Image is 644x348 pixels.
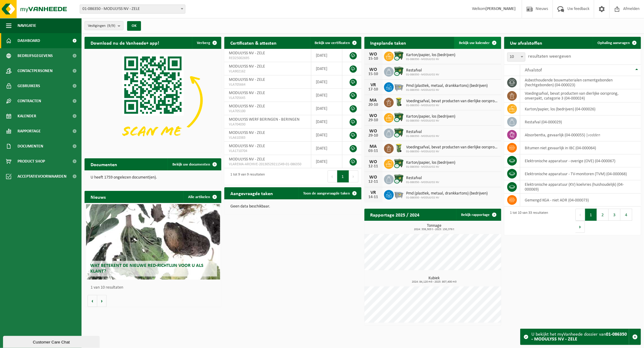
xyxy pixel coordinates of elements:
i: vodden [588,133,600,138]
div: 1 tot 9 van 9 resultaten [227,170,265,183]
a: Bekijk uw kalender [454,37,501,49]
button: Vorige [88,295,97,307]
count: (9/9) [107,24,115,28]
td: asbesthoudende bouwmaterialen cementgebonden (hechtgebonden) (04-000023) [520,76,641,89]
span: Afvalstof [525,68,542,73]
span: Restafval [406,130,440,134]
a: Bekijk rapportage [456,209,501,221]
p: U heeft 1759 ongelezen document(en). [91,176,215,180]
span: VLA705645 [229,96,306,100]
button: Next [349,170,358,182]
div: WO [367,52,380,57]
span: VLA705664 [229,82,306,87]
h3: Kubiek [367,276,501,283]
h2: Ingeplande taken [364,37,412,49]
span: 01-086350 - MODULYSS NV - ZELE [80,5,185,14]
div: 29-10 [367,134,380,138]
span: Kalender [18,109,36,124]
span: Contactpersonen [18,63,53,78]
iframe: chat widget [3,335,101,348]
td: [DATE] [311,49,342,62]
span: Karton/papier, los (bedrijven) [406,160,456,165]
a: Ophaling aanvragen [593,37,640,49]
td: [DATE] [311,115,342,128]
td: elektronische apparatuur (KV) koelvries (huishoudelijk) (04-000069) [520,180,641,194]
a: Alle artikelen [183,191,221,203]
span: MODULYSS NV - ZELE [229,78,265,82]
img: WB-2500-GAL-GY-01 [394,81,404,92]
button: Verberg [192,37,221,49]
span: Rapportage [18,124,41,139]
button: Previous [328,170,337,182]
div: VR [367,190,380,195]
a: Wat betekent de nieuwe RED-richtlijn voor u als klant? [86,204,220,280]
span: Restafval [406,68,440,73]
img: WB-1100-CU [394,128,404,138]
a: Bekijk uw certificaten [310,37,361,49]
h3: Tonnage [367,224,501,231]
div: 03-11 [367,149,380,153]
span: VLA704030 [229,122,306,127]
span: MODULYSS NV - ZELE [229,144,265,148]
td: restafval (04-000029) [520,115,641,128]
span: Documenten [18,139,43,154]
span: Voedingsafval, bevat producten van dierlijke oorsprong, onverpakt, categorie 3 [406,99,498,104]
span: 01-086350 - MODULYSS NV [406,196,488,200]
span: Contracten [18,93,41,109]
span: VLA610383 [229,135,306,140]
button: Volgende [97,295,107,307]
span: 01-086350 - MODULYSS NV [406,88,488,92]
span: 01-086350 - MODULYSS NV [406,73,440,77]
span: 10 [508,53,525,61]
h2: Download nu de Vanheede+ app! [85,37,165,49]
span: 2024: 339,303 t - 2025: 150,376 t [367,228,501,231]
div: VR [367,83,380,87]
td: [DATE] [311,142,342,155]
img: Download de VHEPlus App [85,49,221,151]
button: 2 [597,209,609,221]
button: 4 [620,209,632,221]
span: 01-086350 - MODULYSS NV [406,150,498,153]
div: 15-10 [367,72,380,76]
td: elektronische apparatuur - TV-monitoren (TVM) (04-000068) [520,167,641,180]
strong: [PERSON_NAME] [485,7,516,11]
span: Bekijk uw kalender [459,41,490,45]
div: U bekijkt het myVanheede dossier van [531,329,629,345]
span: Acceptatievoorwaarden [18,169,66,184]
span: MODULYSS NV - ZELE [229,64,265,69]
td: voedingsafval, bevat producten van dierlijke oorsprong, onverpakt, categorie 3 (04-000024) [520,89,641,103]
h2: Rapportage 2025 / 2024 [364,209,426,220]
a: Toon de aangevraagde taken [299,187,361,199]
span: MODULYSS NV - ZELE [229,51,265,55]
div: 14-11 [367,195,380,199]
button: 1 [337,170,349,182]
span: MODULYSS WERF BERINGEN - BERINGEN [229,117,300,122]
span: Restafval [406,176,440,181]
h2: Aangevraagde taken [224,187,279,199]
span: Vestigingen [88,21,115,30]
td: [DATE] [311,128,342,142]
p: 1 van 10 resultaten [91,286,218,290]
span: 01-086350 - MODULYSS NV [406,165,456,169]
span: Gebruikers [18,78,40,93]
div: 12-11 [367,180,380,184]
button: Next [575,221,585,233]
span: 10 [507,52,525,62]
h2: Nieuws [85,191,112,203]
span: Wat betekent de nieuwe RED-richtlijn voor u als klant? [91,263,204,274]
img: WB-0140-HPE-GN-50 [394,143,404,153]
div: 15-10 [367,57,380,61]
span: RED25002695 [229,56,306,61]
img: WB-1100-CU [394,51,404,61]
span: Bekijk uw documenten [172,163,210,166]
span: Pmd (plastiek, metaal, drankkartons) (bedrijven) [406,84,488,88]
td: [DATE] [311,89,342,102]
button: Previous [575,209,585,221]
td: [DATE] [311,75,342,89]
td: absorbentia, gevaarlijk (04-000055) | [520,128,641,141]
td: bitumen niet gevaarlijk in IBC (04-000064) [520,141,641,154]
span: 01-086350 - MODULYSS NV - ZELE [80,5,185,13]
span: Bedrijfsgegevens [18,48,53,63]
span: MODULYSS NV - ZELE [229,131,265,135]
